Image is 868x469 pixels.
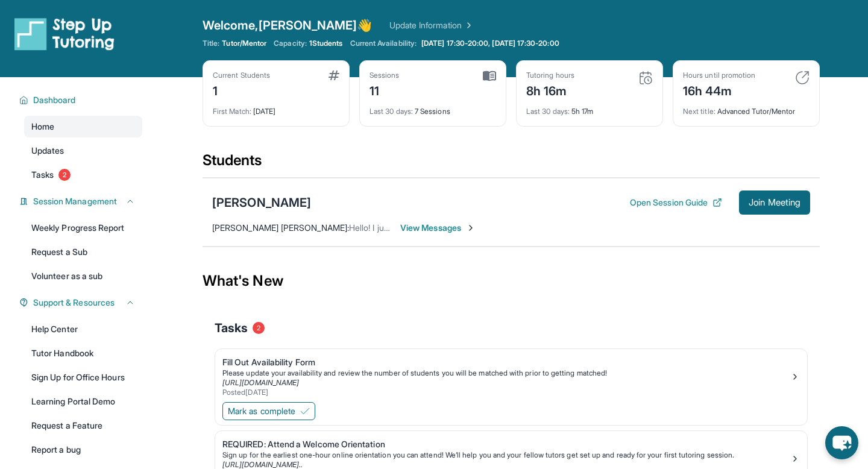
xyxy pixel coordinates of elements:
[222,378,299,387] a: [URL][DOMAIN_NAME]
[466,223,476,233] img: Chevron-Right
[215,319,248,336] span: Tasks
[400,222,476,234] span: View Messages
[349,222,815,233] span: Hello! I just wanted to send out a quick reminder that our session is scheduled [DATE] at 630pm-7...
[683,71,755,80] div: Hours until promotion
[370,107,413,116] span: Last 30 days :
[203,39,219,48] span: Title:
[749,199,800,206] span: Join Meeting
[33,94,76,106] span: Dashboard
[421,39,559,48] span: [DATE] 17:30-20:00, [DATE] 17:30-20:00
[24,265,142,287] a: Volunteer as a sub
[222,450,790,460] div: Sign up for the earliest one-hour online orientation you can attend! We’ll help you and your fell...
[14,17,115,51] img: logo
[203,17,373,34] span: Welcome, [PERSON_NAME] 👋
[370,99,496,116] div: 7 Sessions
[683,107,715,116] span: Next title :
[213,80,270,99] div: 1
[526,80,574,99] div: 8h 16m
[213,71,270,80] div: Current Students
[24,439,142,461] a: Report a bug
[24,217,142,239] a: Weekly Progress Report
[24,391,142,412] a: Learning Portal Demo
[24,367,142,388] a: Sign Up for Office Hours
[300,406,310,416] img: Mark as complete
[203,254,820,307] div: What's New
[222,356,790,368] div: Fill Out Availability Form
[28,297,135,309] button: Support & Resources
[630,197,722,209] button: Open Session Guide
[462,19,474,31] img: Chevron Right
[24,241,142,263] a: Request a Sub
[526,71,574,80] div: Tutoring hours
[31,145,64,157] span: Updates
[31,169,54,181] span: Tasks
[683,99,810,116] div: Advanced Tutor/Mentor
[309,39,343,48] span: 1 Students
[213,107,251,116] span: First Match :
[28,94,135,106] button: Dashboard
[350,39,417,48] span: Current Availability:
[638,71,653,85] img: card
[58,169,71,181] span: 2
[33,297,115,309] span: Support & Resources
[215,349,807,400] a: Fill Out Availability FormPlease update your availability and review the number of students you w...
[24,415,142,436] a: Request a Feature
[419,39,562,48] a: [DATE] 17:30-20:00, [DATE] 17:30-20:00
[253,322,265,334] span: 2
[370,71,400,80] div: Sessions
[683,80,755,99] div: 16h 44m
[222,460,303,469] a: [URL][DOMAIN_NAME]..
[370,80,400,99] div: 11
[228,405,295,417] span: Mark as complete
[24,342,142,364] a: Tutor Handbook
[222,39,266,48] span: Tutor/Mentor
[825,426,858,459] button: chat-button
[33,195,117,207] span: Session Management
[31,121,54,133] span: Home
[739,190,810,215] button: Join Meeting
[222,368,790,378] div: Please update your availability and review the number of students you will be matched with prior ...
[28,195,135,207] button: Session Management
[212,222,349,233] span: [PERSON_NAME] [PERSON_NAME] :
[389,19,474,31] a: Update Information
[526,99,653,116] div: 5h 17m
[212,194,311,211] div: [PERSON_NAME]
[222,438,790,450] div: REQUIRED: Attend a Welcome Orientation
[329,71,339,80] img: card
[795,71,810,85] img: card
[483,71,496,81] img: card
[24,140,142,162] a: Updates
[526,107,570,116] span: Last 30 days :
[222,388,790,397] div: Posted [DATE]
[222,402,315,420] button: Mark as complete
[203,151,820,177] div: Students
[24,318,142,340] a: Help Center
[24,164,142,186] a: Tasks2
[24,116,142,137] a: Home
[274,39,307,48] span: Capacity:
[213,99,339,116] div: [DATE]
